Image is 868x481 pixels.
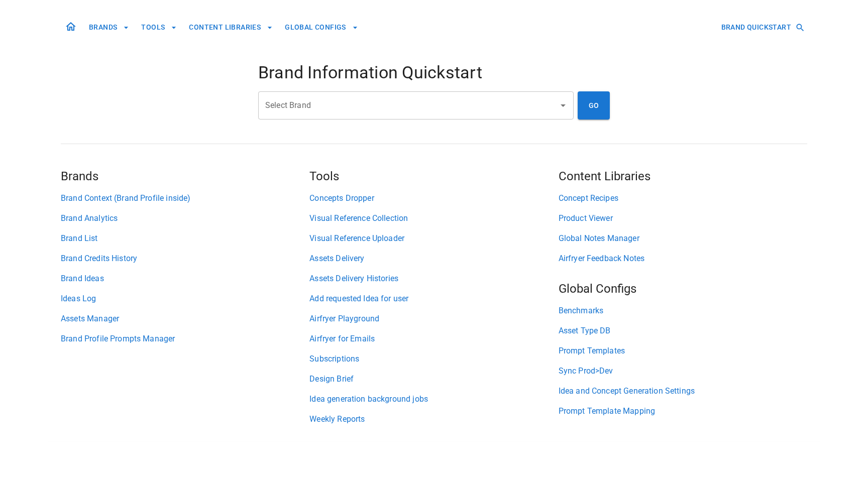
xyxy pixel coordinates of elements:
button: BRAND QUICKSTART [717,18,807,37]
h5: Brands [61,168,309,184]
a: Design Brief [309,373,558,385]
a: Visual Reference Uploader [309,232,558,245]
a: Product Viewer [559,212,807,224]
a: Idea generation background jobs [309,393,558,405]
a: Weekly Reports [309,413,558,425]
a: Prompt Templates [559,345,807,357]
h4: Brand Information Quickstart [258,62,610,83]
button: GLOBAL CONFIGS [281,18,362,37]
h5: Tools [309,168,558,184]
a: Assets Manager [61,313,309,325]
h5: Content Libraries [559,168,807,184]
a: Subscriptions [309,353,558,365]
a: Benchmarks [559,305,807,317]
a: Asset Type DB [559,325,807,337]
a: Brand Ideas [61,273,309,285]
a: Brand List [61,232,309,245]
a: Airfryer for Emails [309,333,558,345]
button: CONTENT LIBRARIES [185,18,277,37]
a: Assets Delivery [309,253,558,265]
button: BRANDS [85,18,133,37]
a: Visual Reference Collection [309,212,558,224]
button: TOOLS [137,18,181,37]
a: Concept Recipes [559,192,807,204]
a: Add requested Idea for user [309,293,558,305]
a: Concepts Dropper [309,192,558,204]
h5: Global Configs [559,281,807,297]
a: Airfryer Playground [309,313,558,325]
a: Ideas Log [61,293,309,305]
a: Idea and Concept Generation Settings [559,385,807,397]
a: Global Notes Manager [559,232,807,245]
a: Sync Prod>Dev [559,365,807,377]
a: Brand Profile Prompts Manager [61,333,309,345]
a: Brand Context (Brand Profile inside) [61,192,309,204]
a: Brand Credits History [61,253,309,265]
button: GO [578,91,610,119]
button: Open [556,98,570,112]
a: Assets Delivery Histories [309,273,558,285]
a: Brand Analytics [61,212,309,224]
a: Prompt Template Mapping [559,405,807,417]
a: Airfryer Feedback Notes [559,253,807,265]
